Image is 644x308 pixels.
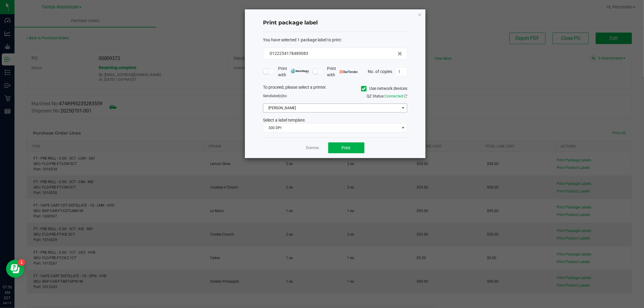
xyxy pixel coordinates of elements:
span: Print with [327,65,358,78]
span: label(s) [271,94,283,98]
iframe: Resource center unread badge [18,259,25,266]
span: 0122254178489083 [270,51,308,56]
img: bartender.png [340,70,358,73]
iframe: Resource center [6,260,24,278]
span: QZ Status: [367,94,407,98]
button: Print [328,142,364,153]
span: 300 DPI [263,124,399,132]
span: Print [342,145,351,150]
span: Connected [385,94,403,98]
span: You have selected 1 package label to print [263,37,341,42]
span: No. of copies [368,69,392,74]
label: Use network devices [361,85,407,92]
span: Send to: [263,94,287,98]
div: : [263,37,407,43]
span: [PERSON_NAME] [263,104,399,112]
a: Dismiss [306,145,319,151]
div: To proceed, please select a printer. [258,84,412,93]
div: Select a label template. [258,117,412,123]
img: mark_magic_cybra.png [291,69,309,73]
h4: Print package label [263,19,407,27]
span: Print with [278,65,309,78]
